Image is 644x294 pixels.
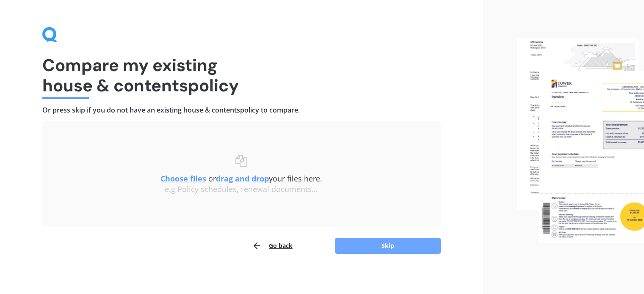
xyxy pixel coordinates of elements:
b: drag and drop [216,173,269,184]
button: Go back [252,237,293,254]
button: Skip [335,238,441,254]
div: e.g Policy schedules, renewal documents... [59,185,424,194]
h4: Or press skip if you do not have an existing house & contents policy to compare. [42,106,441,115]
u: Choose files [160,173,206,184]
span: or your files here. [160,173,322,184]
h1: Compare my existing house & contents policy [42,55,441,96]
img: files.webp [517,38,644,243]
